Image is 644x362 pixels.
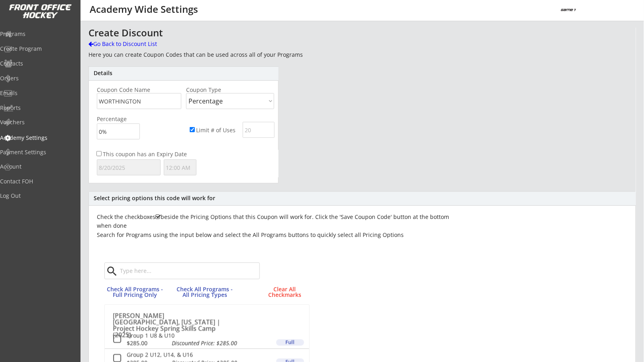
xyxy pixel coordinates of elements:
input: 8/20/2025 [97,159,161,175]
div: Create Discount [88,28,432,38]
button: Check All Programs - All Pricing Types [174,284,236,301]
label: Limit # of Uses [196,126,236,134]
button: Clear All Checkmarks [264,284,306,301]
div: Discounted Price: $285.00 [172,340,264,346]
label: This coupon has an Expiry Date [103,150,187,158]
div: Go Back to Discount List [88,40,171,48]
div: Here you can create Coupon Codes that can be used across all of your Programs [88,50,470,59]
input: 12:00 AM [164,159,196,175]
button: Check All Programs - Full Pricing Only [104,284,166,301]
div: [PERSON_NAME][GEOGRAPHIC_DATA], [US_STATE] | Project Hockey Spring Skills Camp (2025) [113,312,229,338]
div: Percentage [97,116,147,122]
div: Coupon Code Name [97,87,176,93]
div: $285.00 [127,340,168,346]
button: search [106,265,119,278]
button: Full [276,339,304,346]
div: Coupon Type [186,87,237,93]
div: Check the checkboxes beside the Pricing Options that this Coupon will work for. Click the 'Save C... [97,213,462,239]
input: Type here... [118,263,256,279]
div: Group 2 U12, U14, & U16 [127,351,264,359]
input: codename15 [97,93,181,109]
div: Details [94,70,274,76]
input: Percentage... [97,123,140,139]
div: Select pricing options this code will work for [94,195,631,201]
input: 20 [243,122,275,138]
